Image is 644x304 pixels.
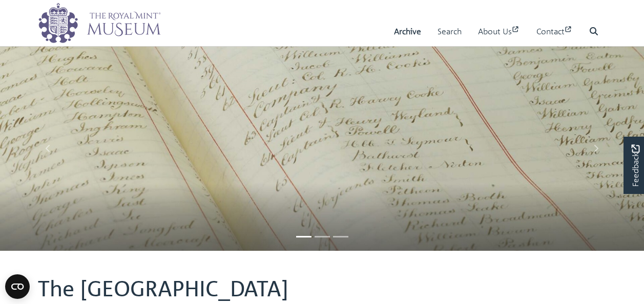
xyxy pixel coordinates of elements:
a: About Us [478,17,520,46]
a: Move to next slideshow image [547,46,644,251]
button: Open CMP widget [5,274,30,299]
a: Archive [394,17,421,46]
img: logo_wide.png [38,3,161,44]
a: Contact [536,17,573,46]
a: Search [438,17,462,46]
